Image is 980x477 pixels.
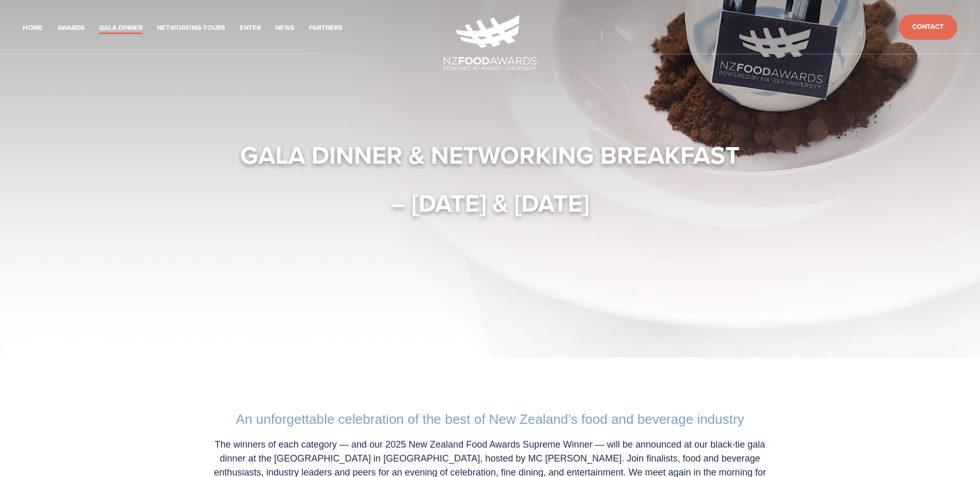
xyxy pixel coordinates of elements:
[203,411,777,427] h2: An unforgettable celebration of the best of New Zealand’s food and beverage industry
[193,139,788,170] h1: Gala Dinner & Networking Breakfast
[275,22,294,34] a: News
[23,22,43,34] a: Home
[240,22,261,34] a: Enter
[157,22,225,34] a: Networking-Tours
[193,187,788,218] h1: – [DATE] & [DATE]
[57,22,85,34] a: Awards
[899,14,957,40] a: Contact
[309,22,343,34] a: Partners
[99,22,143,34] a: Gala Dinner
